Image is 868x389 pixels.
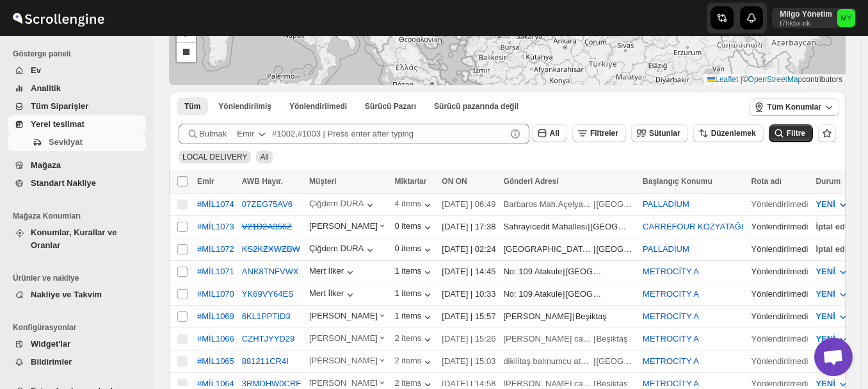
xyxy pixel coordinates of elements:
button: METROCİTY A [643,289,699,299]
button: 1 items [394,311,434,324]
div: İptal edilmiş [816,220,864,233]
button: [PERSON_NAME] [309,221,387,234]
div: © contributors [704,74,846,85]
text: MY [841,14,852,22]
button: PALLADİUM [643,199,689,209]
button: Mert İlker [309,266,357,279]
div: [DATE] | 15:26 [442,333,495,345]
button: 1 items [394,266,434,279]
div: [GEOGRAPHIC_DATA] [596,198,635,211]
div: dikilitaş balmumcu atakule kat 10 [503,355,593,368]
button: METROCİTY A [643,356,699,366]
span: Yerel teslimat [31,119,84,129]
div: [PERSON_NAME] caddesi no 79 ulus [503,333,593,345]
button: Unrouted [282,97,355,115]
span: YENİ [816,199,835,209]
span: Bulmak [199,128,227,140]
button: METROCİTY A [643,267,699,276]
span: Müşteri [309,177,337,186]
div: | [503,243,635,256]
div: | [503,265,635,278]
button: Çiğdem DURA [309,244,376,256]
div: [DATE] | 06:49 [442,198,495,211]
button: YENİ [808,194,856,215]
span: Widget'lar [31,339,70,349]
button: 881211CR4I [242,356,289,366]
button: Mert İlker [309,288,357,301]
button: Analitik [8,79,146,97]
button: 6KL1PPTID3 [242,311,291,321]
span: Ev [31,65,41,75]
span: Milgo Yönetim [837,9,855,27]
span: ON ON [442,177,467,186]
span: | [741,75,743,84]
div: [DATE] | 17:38 [442,220,495,233]
div: [DATE] | 14:45 [442,265,495,278]
span: Emir [197,177,214,186]
div: [GEOGRAPHIC_DATA] [591,220,630,233]
span: Sevkiyat [49,137,83,147]
span: Bildirimler [31,357,72,367]
div: Barbaros Mah.Açelya Sokağı Ağaoğlu Moontown Sitesi A1-2 Blok D:8 [503,198,593,211]
span: AWB Hayır. [242,177,283,186]
div: Beşiktaş [596,333,627,345]
button: Filtre [769,124,813,142]
span: Sütunlar [649,129,680,138]
button: Ev [8,62,146,79]
span: Konfigürasyonlar [13,322,147,333]
button: 0 items [394,244,434,256]
button: #MİL1070 [197,289,234,299]
button: All [177,97,208,115]
div: #MİL1072 [197,244,234,254]
button: METROCİTY A [643,311,699,321]
span: Konumlar, Kurallar ve Oranlar [31,228,117,250]
div: Yönlendirilmedi [751,288,808,301]
div: 0 items [394,221,434,234]
button: V21D2A356Z [242,222,292,231]
button: Sütunlar [631,124,688,142]
div: Sahrayıcedit Mahallesi [503,220,587,233]
div: Çiğdem DURA [309,199,376,211]
button: YENİ [808,306,856,327]
div: #MİL1073 [197,222,234,231]
div: #MİL1065 [197,356,234,366]
button: 2 items [394,356,434,368]
button: #MİL1071 [197,267,234,276]
button: #MİL1066 [197,334,234,343]
button: CZHTJYYD29 [242,334,294,343]
span: Tüm Konumlar [767,102,821,112]
div: [DATE] | 15:03 [442,355,495,368]
button: CARREFOUR KOZYATAĞI [643,222,743,231]
button: Claimable [357,97,424,115]
span: Mağaza Konumları [13,211,147,221]
div: [GEOGRAPHIC_DATA] [596,355,635,368]
div: Yönlendirilmedi [751,355,808,368]
span: Gönderi Adresi [503,177,558,186]
button: User menu [772,8,856,28]
span: YENİ [816,289,835,299]
div: [GEOGRAPHIC_DATA] [596,243,635,256]
img: ScrollEngine [10,2,106,34]
span: Tüm Siparişler [31,101,88,111]
button: ANK8TNFVWX [242,267,299,276]
button: Routed [211,97,279,115]
div: | [503,310,635,323]
button: Sevkiyat [8,133,146,151]
button: YENİ [808,284,856,304]
div: Yönlendirilmedi [751,243,808,256]
div: | [503,198,635,211]
div: | [503,355,635,368]
div: İptal edilmiş [816,243,864,256]
div: Yönlendirilmedi [751,220,808,233]
div: [GEOGRAPHIC_DATA] [566,265,605,278]
div: Emir [237,128,254,140]
button: #MİL1074 [197,199,234,209]
span: YENİ [816,311,835,321]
